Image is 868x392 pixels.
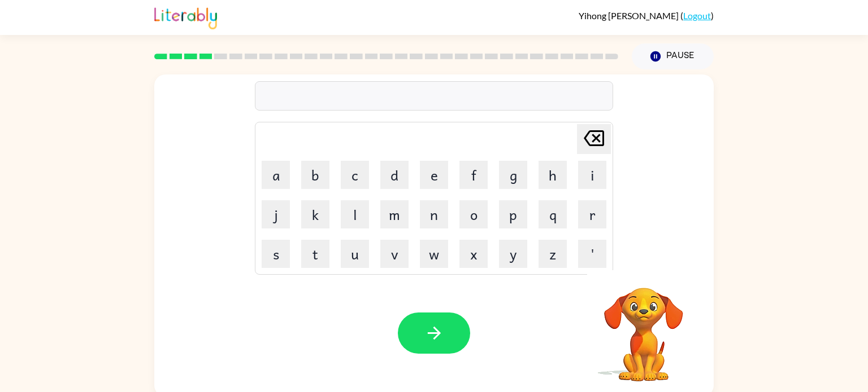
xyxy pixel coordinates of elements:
[683,10,711,21] a: Logout
[499,240,527,268] button: y
[539,240,567,268] button: z
[301,240,329,268] button: t
[499,161,527,189] button: g
[578,161,606,189] button: i
[632,43,714,69] button: Pause
[262,240,290,268] button: s
[341,161,369,189] button: c
[499,200,527,228] button: p
[301,200,329,228] button: k
[459,200,488,228] button: o
[301,161,329,189] button: b
[459,240,488,268] button: x
[262,161,290,189] button: a
[380,240,409,268] button: v
[579,10,714,21] div: ( )
[420,200,448,228] button: n
[539,161,567,189] button: h
[587,270,700,383] video: Your browser must support playing .mp4 files to use Literably. Please try using another browser.
[459,161,488,189] button: f
[420,240,448,268] button: w
[578,200,606,228] button: r
[262,200,290,228] button: j
[341,200,369,228] button: l
[578,240,606,268] button: '
[579,10,680,21] span: Yihong [PERSON_NAME]
[380,200,409,228] button: m
[380,161,409,189] button: d
[341,240,369,268] button: u
[539,200,567,228] button: q
[420,161,448,189] button: e
[154,5,217,29] img: Literably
